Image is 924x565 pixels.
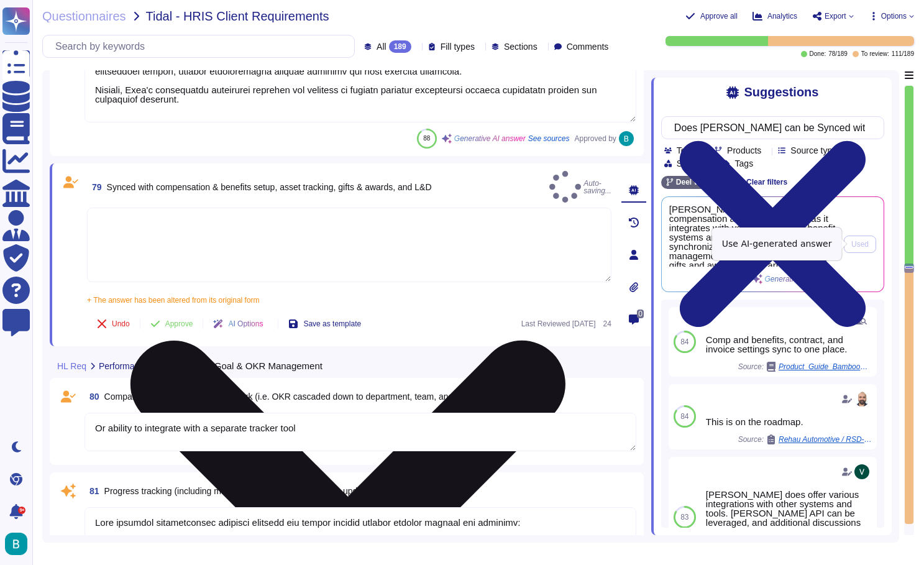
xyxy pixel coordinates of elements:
[18,507,25,514] div: 9+
[825,12,846,20] span: Export
[87,183,102,191] span: 79
[601,320,611,328] span: 24
[892,51,914,57] span: 111 / 189
[752,11,797,21] button: Analytics
[767,12,797,20] span: Analytics
[567,42,609,51] span: Comments
[146,10,329,22] span: Tidal - HRIS Client Requirements
[85,413,636,451] textarea: Or ability to integrate with a separate tracker tool
[668,117,871,139] input: Search by keywords
[844,236,876,253] button: Used
[637,310,644,318] span: 0
[107,182,432,192] span: Synced with compensation & benefits setup, asset tracking, gifts & awards, and L&D
[680,338,688,346] span: 84
[680,413,688,420] span: 84
[2,530,36,558] button: user
[57,362,86,370] span: HL Req
[810,51,826,57] span: Done:
[504,42,537,51] span: Sections
[377,42,387,51] span: All
[706,490,872,555] div: [PERSON_NAME] does offer various integrations with other systems and tools. [PERSON_NAME] API can...
[454,135,526,142] span: Generative AI answer
[441,42,475,51] span: Fill types
[5,533,27,555] img: user
[779,436,872,443] span: Rehau Automotive / RSD-21991
[700,12,738,20] span: Approve all
[85,392,99,401] span: 80
[528,135,570,142] span: See sources
[389,40,411,53] div: 189
[861,51,889,57] span: To review:
[706,417,872,426] div: This is on the roadmap.
[851,241,869,248] span: Used
[680,513,688,521] span: 83
[828,51,848,57] span: 78 / 189
[574,135,616,142] span: Approved by
[87,208,611,282] textarea: [PERSON_NAME] can sync compensation and benefits setup, as it integrates with various employee be...
[738,434,872,444] span: Source:
[712,227,842,260] div: Use AI-generated answer
[881,12,907,20] span: Options
[423,135,430,142] span: 88
[49,35,354,57] input: Search by keywords
[854,464,869,479] img: user
[85,487,99,495] span: 81
[42,10,126,22] span: Questionnaires
[685,11,738,21] button: Approve all
[549,171,611,203] span: Auto-saving...
[619,131,634,146] img: user
[854,392,869,407] img: user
